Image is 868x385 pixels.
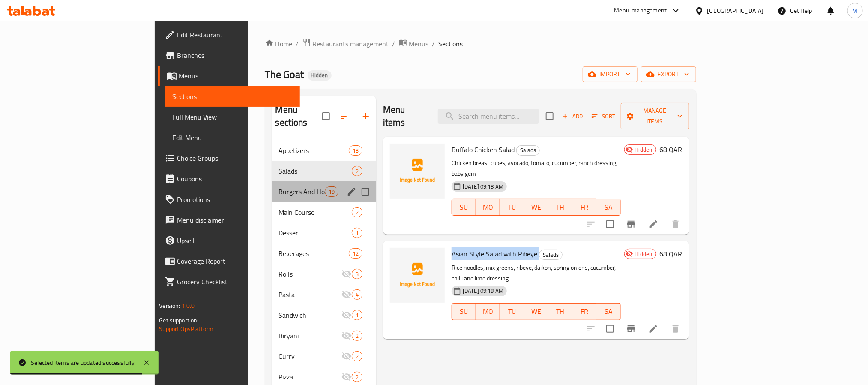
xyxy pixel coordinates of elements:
span: Rolls [279,269,341,279]
div: Appetizers13 [272,140,377,161]
span: Promotions [177,194,293,205]
span: Branches [177,50,293,60]
button: SU [452,199,476,216]
svg: Inactive section [341,269,352,279]
button: FR [572,199,596,216]
span: MO [479,305,497,318]
div: items [352,331,362,341]
span: Salads [539,250,562,260]
span: 2 [352,332,362,340]
span: 12 [349,250,362,258]
span: Biryani [279,331,341,341]
div: items [349,145,362,156]
span: Select to update [601,215,619,233]
span: Menu disclaimer [177,215,293,225]
div: Burgers And Hot Dog19edit [272,181,377,202]
div: Curry2 [272,346,377,367]
a: Branches [158,45,299,66]
div: items [352,228,362,238]
button: Add section [356,106,376,126]
span: Get support on: [159,315,198,326]
p: Chicken breast cubes, avocado, tomato, cucumber, ranch dressing, baby gem [452,158,621,179]
span: TH [552,305,569,318]
span: Manage items [628,105,682,127]
nav: breadcrumb [265,38,696,49]
span: Choice Groups [177,153,293,163]
div: Pasta [279,289,341,300]
button: import [583,66,638,82]
div: Hidden [308,70,332,81]
li: / [432,39,435,49]
span: 2 [352,373,362,381]
div: Dessert1 [272,223,377,243]
span: Full Menu View [172,112,293,122]
h6: 68 QAR [660,144,682,156]
svg: Inactive section [341,310,352,320]
span: 4 [352,291,362,299]
div: [GEOGRAPHIC_DATA] [707,6,764,15]
span: export [648,69,689,80]
h6: 68 QAR [660,248,682,260]
span: Restaurants management [313,39,389,49]
span: Buffalo Chicken Salad [452,143,515,156]
span: WE [528,305,545,318]
span: TU [503,201,521,214]
button: Sort [590,110,617,123]
span: Main Course [279,207,352,217]
span: Beverages [279,248,349,259]
span: Upsell [177,235,293,246]
span: SU [455,201,473,214]
div: items [352,310,362,320]
span: Appetizers [279,145,349,156]
span: 19 [325,188,338,196]
span: 2 [352,167,362,175]
a: Sections [165,86,299,107]
div: Menu-management [614,6,667,16]
button: delete [665,319,686,339]
span: 3 [352,270,362,278]
span: Add [561,111,584,121]
a: Edit menu item [648,219,658,229]
div: Main Course2 [272,202,377,223]
span: WE [528,201,545,214]
div: Sandwich1 [272,305,377,325]
div: Beverages12 [272,243,377,264]
div: Salads [516,145,540,156]
span: SU [455,305,473,318]
button: Add [559,110,586,123]
button: TH [548,199,572,216]
span: Edit Menu [172,132,293,143]
a: Menus [158,66,299,86]
span: 2 [352,208,362,217]
div: Salads [539,250,563,260]
span: TH [552,201,569,214]
span: Coverage Report [177,256,293,266]
svg: Inactive section [341,351,352,361]
a: Promotions [158,189,299,210]
span: Add item [559,110,586,123]
svg: Inactive section [341,331,352,341]
span: Grocery Checklist [177,277,293,287]
span: Curry [279,351,341,361]
span: Pizza [279,372,341,382]
button: TH [548,303,572,320]
span: The Goat [265,65,304,84]
svg: Inactive section [341,372,352,382]
button: Branch-specific-item [621,214,641,235]
span: Menus [179,71,293,81]
span: M [853,6,858,15]
div: items [352,207,362,217]
a: Edit Menu [165,127,299,148]
span: Sandwich [279,310,341,320]
button: MO [476,199,500,216]
span: [DATE] 09:18 AM [459,287,507,295]
span: 13 [349,147,362,155]
button: SA [596,303,620,320]
a: Menu disclaimer [158,210,299,230]
input: search [438,109,539,124]
a: Menus [399,38,429,49]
